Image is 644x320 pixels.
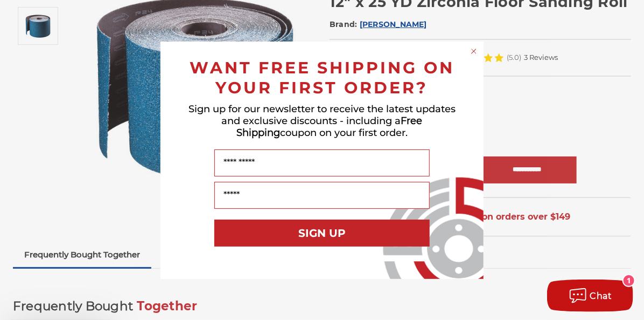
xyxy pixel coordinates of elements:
span: Free Shipping [236,115,423,139]
span: Chat [590,291,612,301]
button: Chat [547,280,633,312]
button: SIGN UP [214,220,430,247]
button: Close dialog [468,46,479,57]
span: Sign up for our newsletter to receive the latest updates and exclusive discounts - including a co... [188,103,456,139]
div: 1 [624,275,634,286]
span: WANT FREE SHIPPING ON YOUR FIRST ORDER? [190,58,454,98]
